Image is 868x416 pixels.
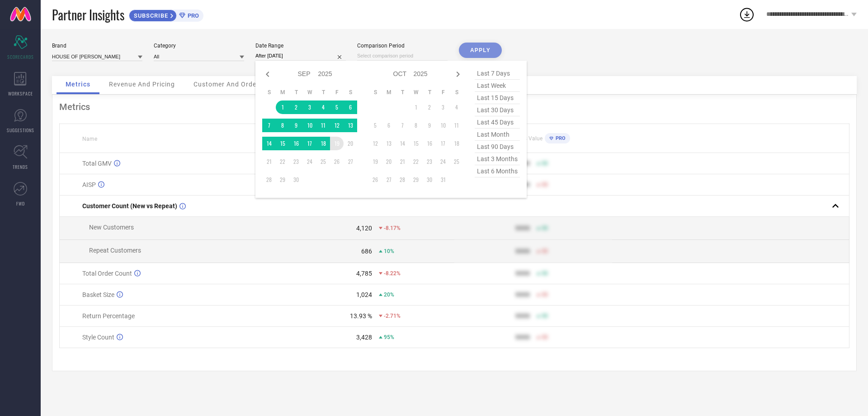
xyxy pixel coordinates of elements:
[316,137,330,150] td: Thu Sep 18 2025
[303,119,316,132] td: Wed Sep 10 2025
[316,119,330,132] td: Thu Sep 11 2025
[356,334,372,341] div: 3,428
[515,225,530,232] div: 9999
[276,100,289,114] td: Mon Sep 01 2025
[409,137,423,150] td: Wed Oct 15 2025
[453,69,463,80] div: Next month
[382,155,396,168] td: Mon Oct 20 2025
[82,334,114,341] span: Style Count
[262,69,273,80] div: Previous month
[82,312,135,320] span: Return Percentage
[368,119,382,132] td: Sun Oct 05 2025
[344,100,357,114] td: Sat Sep 06 2025
[344,89,357,96] th: Saturday
[66,81,90,88] span: Metrics
[276,155,289,168] td: Mon Sep 22 2025
[289,155,303,168] td: Tue Sep 23 2025
[276,137,289,150] td: Mon Sep 15 2025
[344,119,357,132] td: Sat Sep 13 2025
[382,137,396,150] td: Mon Oct 13 2025
[515,291,530,298] div: 9999
[262,173,276,186] td: Sun Sep 28 2025
[262,137,276,150] td: Sun Sep 14 2025
[82,291,114,298] span: Basket Size
[436,155,450,168] td: Fri Oct 24 2025
[129,12,170,19] span: SUBSCRIBE
[423,137,436,150] td: Thu Oct 16 2025
[436,119,450,132] td: Fri Oct 10 2025
[409,89,423,96] th: Wednesday
[344,155,357,168] td: Sat Sep 27 2025
[356,225,372,232] div: 4,120
[475,141,520,153] span: last 90 days
[357,43,448,49] div: Comparison Period
[316,155,330,168] td: Thu Sep 25 2025
[316,89,330,96] th: Thursday
[739,6,755,23] div: Open download list
[542,313,548,319] span: 50
[396,89,409,96] th: Tuesday
[475,92,520,104] span: last 15 days
[396,173,409,186] td: Tue Oct 28 2025
[276,173,289,186] td: Mon Sep 29 2025
[436,137,450,150] td: Fri Oct 17 2025
[7,53,34,60] span: SCORECARDS
[436,89,450,96] th: Friday
[356,291,372,298] div: 1,024
[409,155,423,168] td: Wed Oct 22 2025
[344,137,357,150] td: Sat Sep 20 2025
[303,89,316,96] th: Wednesday
[542,292,548,298] span: 50
[396,137,409,150] td: Tue Oct 14 2025
[450,137,463,150] td: Sat Oct 18 2025
[59,101,849,112] div: Metrics
[450,89,463,96] th: Saturday
[368,89,382,96] th: Sunday
[423,89,436,96] th: Thursday
[361,248,372,255] div: 686
[409,119,423,132] td: Wed Oct 08 2025
[553,135,566,141] span: PRO
[368,173,382,186] td: Sun Oct 26 2025
[450,155,463,168] td: Sat Oct 25 2025
[7,127,34,134] span: SUGGESTIONS
[475,153,520,165] span: last 3 months
[357,51,448,61] input: Select comparison period
[515,270,530,277] div: 9999
[255,51,346,61] input: Select date range
[382,119,396,132] td: Mon Oct 06 2025
[384,270,401,277] span: -8.22%
[475,104,520,116] span: last 30 days
[396,155,409,168] td: Tue Oct 21 2025
[82,202,177,210] span: Customer Count (New vs Repeat)
[515,248,530,255] div: 9999
[368,155,382,168] td: Sun Oct 19 2025
[262,119,276,132] td: Sun Sep 07 2025
[276,89,289,96] th: Monday
[316,100,330,114] td: Thu Sep 04 2025
[330,119,344,132] td: Fri Sep 12 2025
[384,248,394,254] span: 10%
[185,12,199,19] span: PRO
[384,313,401,319] span: -2.71%
[384,225,401,231] span: -8.17%
[154,43,244,49] div: Category
[475,165,520,177] span: last 6 months
[423,173,436,186] td: Thu Oct 30 2025
[409,100,423,114] td: Wed Oct 01 2025
[262,155,276,168] td: Sun Sep 21 2025
[52,43,142,49] div: Brand
[262,89,276,96] th: Sunday
[382,89,396,96] th: Monday
[330,155,344,168] td: Fri Sep 26 2025
[384,334,394,340] span: 95%
[89,247,141,254] span: Repeat Customers
[423,119,436,132] td: Thu Oct 09 2025
[382,173,396,186] td: Mon Oct 27 2025
[368,137,382,150] td: Sun Oct 12 2025
[289,100,303,114] td: Tue Sep 02 2025
[515,312,530,320] div: 9999
[542,334,548,340] span: 50
[396,119,409,132] td: Tue Oct 07 2025
[276,119,289,132] td: Mon Sep 08 2025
